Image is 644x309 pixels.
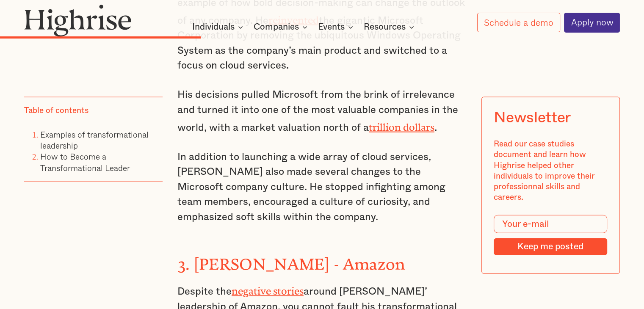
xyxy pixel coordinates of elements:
[177,88,467,135] p: His decisions pulled Microsoft from the brink of irrelevance and turned it into one of the most v...
[318,22,356,32] div: Events
[177,255,406,265] strong: 3. [PERSON_NAME] - Amazon
[254,22,310,32] div: Companies
[564,13,620,33] a: Apply now
[192,22,246,32] div: Individuals
[254,22,299,32] div: Companies
[232,285,304,292] a: negative stories
[364,22,406,32] div: Resources
[24,105,88,116] div: Table of contents
[192,22,235,32] div: Individuals
[494,215,608,255] form: Modal Form
[24,4,132,37] img: Highrise logo
[40,128,149,151] a: Examples of transformational leadership
[318,22,345,32] div: Events
[364,22,417,32] div: Resources
[477,13,560,32] a: Schedule a demo
[494,238,608,255] input: Keep me posted
[494,139,608,203] div: Read our case studies document and learn how Highrise helped other individuals to improve their p...
[369,121,434,128] a: trillion dollars
[177,150,467,225] p: In addition to launching a wide array of cloud services, [PERSON_NAME] also made several changes ...
[494,109,571,127] div: Newsletter
[494,215,608,233] input: Your e-mail
[40,150,130,174] a: How to Become a Transformational Leader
